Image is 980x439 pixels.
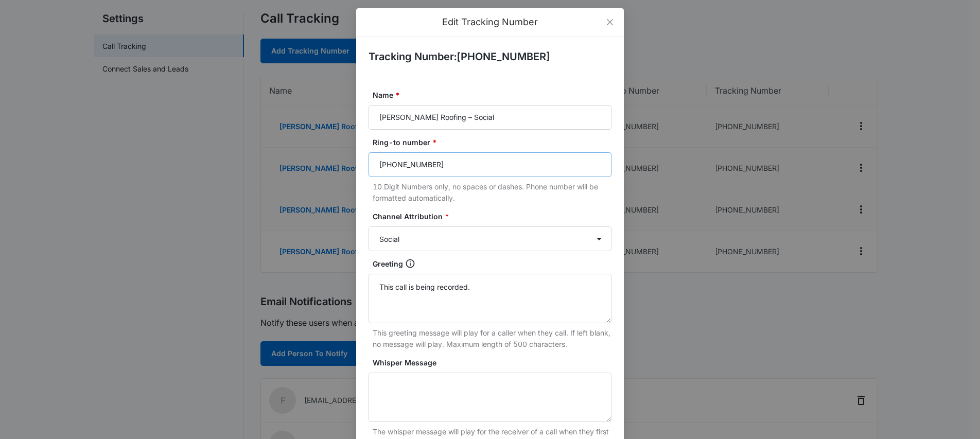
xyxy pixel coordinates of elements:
[369,49,611,64] h2: Tracking Number : [PHONE_NUMBER]
[373,357,616,368] label: Whisper Message
[373,90,616,101] label: Name
[369,274,611,323] textarea: This call is being recorded.
[369,16,611,28] div: Edit Tracking Number
[606,18,614,26] span: close
[373,211,616,222] label: Channel Attribution
[373,258,403,270] p: Greeting
[373,327,611,350] p: This greeting message will play for a caller when they call. If left blank, no message will play....
[596,8,624,36] button: Close
[373,181,611,204] p: 10 Digit Numbers only, no spaces or dashes. Phone number will be formatted automatically.
[373,137,616,148] label: Ring-to number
